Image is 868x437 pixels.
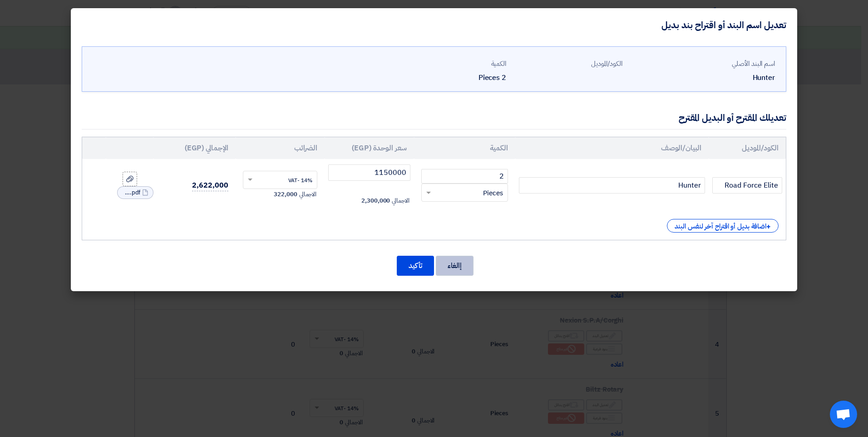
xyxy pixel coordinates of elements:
[436,256,473,276] button: إالغاء
[630,59,775,69] div: اسم البند الأصلي
[392,196,409,205] span: الاجمالي
[414,137,515,159] th: الكمية
[515,137,709,159] th: البيان/الوصف
[712,177,782,194] input: الموديل
[274,190,297,199] span: 322,000
[328,164,410,181] input: أدخل سعر الوحدة
[236,137,325,159] th: الضرائب
[421,169,508,184] input: RFQ_STEP1.ITEMS.2.AMOUNT_TITLE
[483,188,503,199] span: Pieces
[361,196,390,205] span: 2,300,000
[299,190,316,199] span: الاجمالي
[661,19,786,31] h4: تعديل اسم البند أو اقتراح بند بديل
[679,111,786,124] div: تعديلك المقترح أو البديل المقترح
[667,219,779,233] div: اضافة بديل أو اقتراح آخر لنفس البند
[630,72,775,83] div: Hunter
[766,221,771,232] span: +
[243,171,318,189] ng-select: VAT
[397,256,434,276] button: تأكيد
[709,137,786,159] th: الكود/الموديل
[192,180,228,191] span: 2,622,000
[397,59,506,69] div: الكمية
[513,59,622,69] div: الكود/الموديل
[122,188,140,197] span: Road_Force_Elite_1758625648481.pdf
[153,137,235,159] th: الإجمالي (EGP)
[519,177,705,194] input: Add Item Description
[325,137,414,159] th: سعر الوحدة (EGP)
[397,72,506,83] div: 2 Pieces
[830,401,857,428] div: Open chat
